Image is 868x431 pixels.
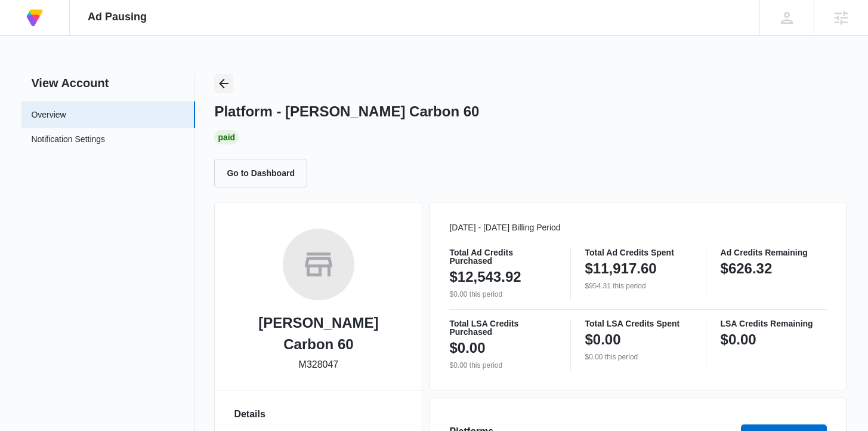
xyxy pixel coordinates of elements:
h1: Platform - [PERSON_NAME] Carbon 60 [214,103,479,121]
a: Go to Dashboard [214,168,314,178]
button: Go to Dashboard [214,159,307,187]
p: $0.00 this period [585,352,691,362]
p: LSA Credits Remaining [721,319,827,328]
a: Overview [31,109,66,121]
p: $0.00 [721,330,756,349]
span: Ad Pausing [88,11,147,23]
h2: [PERSON_NAME] Carbon 60 [234,312,403,355]
p: $0.00 [585,330,621,349]
a: Notification Settings [31,133,105,149]
p: Ad Credits Remaining [721,248,827,257]
p: M328047 [299,358,339,372]
p: $0.00 this period [449,360,555,371]
p: $626.32 [721,259,773,278]
h2: View Account [21,74,195,92]
p: Total LSA Credits Spent [585,319,691,328]
h3: Details [234,407,403,421]
img: Volusion [24,7,45,29]
p: [DATE] - [DATE] Billing Period [449,221,826,234]
p: $0.00 [449,338,485,358]
p: $11,917.60 [585,259,657,278]
p: Total Ad Credits Spent [585,248,691,257]
p: $0.00 this period [449,289,555,300]
p: Total Ad Credits Purchased [449,248,555,265]
p: Total LSA Credits Purchased [449,319,555,336]
p: $954.31 this period [585,281,691,291]
p: $12,543.92 [449,267,521,287]
div: Paid [214,130,239,144]
button: Back [214,74,233,93]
